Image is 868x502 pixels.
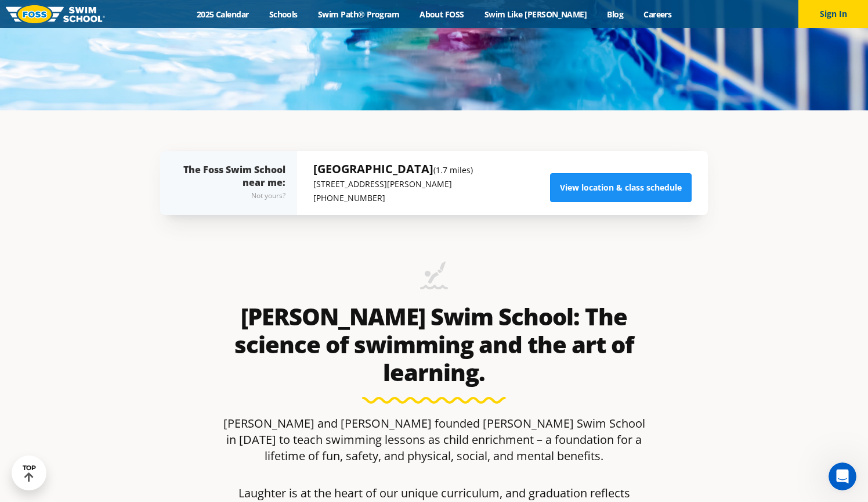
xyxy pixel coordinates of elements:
[259,9,308,20] a: Schools
[186,9,259,20] a: 2025 Calendar
[313,161,473,177] h5: [GEOGRAPHIC_DATA]
[183,189,285,203] div: Not yours?
[218,415,650,464] p: [PERSON_NAME] and [PERSON_NAME] founded [PERSON_NAME] Swim School in [DATE] to teach swimming les...
[829,462,856,490] iframe: Intercom live chat
[410,9,475,20] a: About FOSS
[218,303,650,386] h2: [PERSON_NAME] Swim School: The science of swimming and the art of learning.
[313,177,473,191] p: [STREET_ADDRESS][PERSON_NAME]
[23,464,36,482] div: TOP
[308,9,409,20] a: Swim Path® Program
[313,191,473,205] p: [PHONE_NUMBER]
[634,9,682,20] a: Careers
[433,164,473,175] small: (1.7 miles)
[6,5,105,23] img: FOSS Swim School Logo
[420,261,448,297] img: icon-swimming-diving-2.png
[550,173,692,202] a: View location & class schedule
[183,163,285,203] div: The Foss Swim School near me:
[597,9,634,20] a: Blog
[474,9,597,20] a: Swim Like [PERSON_NAME]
